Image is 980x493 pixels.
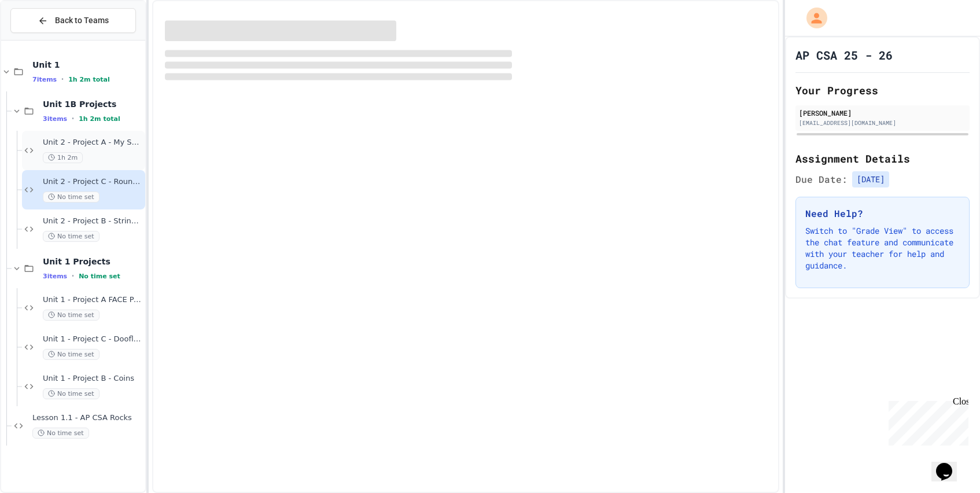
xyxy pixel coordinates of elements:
span: No time set [43,310,100,321]
iframe: chat widget [931,447,968,481]
span: Unit 2 - Project A - My Shape [43,138,143,148]
iframe: chat widget [884,396,968,446]
span: Back to Teams [55,14,109,27]
span: No time set [79,273,120,280]
div: [EMAIL_ADDRESS][DOMAIN_NAME] [799,119,966,127]
span: Lesson 1.1 - AP CSA Rocks [32,413,143,423]
h2: Assignment Details [795,150,970,167]
button: Back to Teams [10,8,136,33]
span: No time set [43,349,100,360]
span: • [72,271,74,281]
span: No time set [32,428,89,439]
span: Unit 1 - Project A FACE PAINTER [43,295,143,305]
span: Unit 1 Projects [43,256,143,267]
p: Switch to "Grade View" to access the chat feature and communicate with your teacher for help and ... [805,225,960,271]
span: Unit 1 - Project B - Coins [43,374,143,384]
span: Unit 1 [32,60,143,70]
span: • [72,114,74,123]
h1: AP CSA 25 - 26 [795,47,893,63]
span: Due Date: [795,172,848,186]
span: 1h 2m [43,152,83,163]
span: 1h 2m total [68,76,110,83]
span: 3 items [43,115,67,123]
span: • [61,75,64,84]
span: 3 items [43,273,67,280]
h3: Need Help? [805,207,960,220]
span: [DATE] [852,171,889,187]
span: Unit 1 - Project C - Dooflingies [43,334,143,344]
span: Unit 1B Projects [43,99,143,109]
span: Unit 2 - Project C - Round Things [43,177,143,187]
h2: Your Progress [795,82,970,98]
span: No time set [43,388,100,399]
span: No time set [43,231,100,242]
span: Unit 2 - Project B - String Program [43,216,143,226]
div: My Account [794,5,830,31]
span: 7 items [32,76,57,83]
div: Chat with us now!Close [5,5,80,73]
span: No time set [43,192,100,203]
span: 1h 2m total [79,115,120,123]
div: [PERSON_NAME] [799,108,966,118]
